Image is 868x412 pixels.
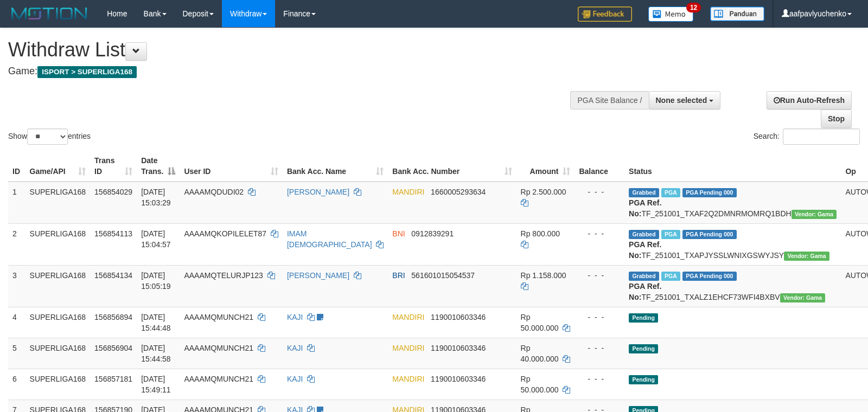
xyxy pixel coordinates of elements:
th: Balance [575,151,624,182]
span: Marked by aafchhiseyha [661,230,680,239]
td: 6 [8,369,25,400]
span: Rp 50.000.000 [521,313,559,332]
a: IMAM [DEMOGRAPHIC_DATA] [287,229,372,249]
span: AAAAMQKOPILELET87 [184,229,266,238]
span: AAAAMQDUDI02 [184,188,244,196]
span: Vendor URL: https://trx31.1velocity.biz [784,252,829,261]
span: 156854134 [94,271,132,280]
td: 1 [8,182,25,224]
th: Amount: activate to sort column ascending [516,151,575,182]
span: Copy 0912839291 to clipboard [411,229,454,238]
span: Grabbed [629,230,659,239]
span: Vendor URL: https://trx31.1velocity.biz [792,210,837,219]
span: [DATE] 15:04:57 [141,229,171,249]
span: MANDIRI [392,188,424,196]
span: 156854029 [94,188,132,196]
a: [PERSON_NAME] [287,188,349,196]
span: 156857181 [94,375,132,383]
td: 4 [8,307,25,338]
span: Pending [629,313,658,323]
span: None selected [656,96,707,105]
span: [DATE] 15:44:58 [141,344,171,363]
td: SUPERLIGA168 [25,369,91,400]
span: [DATE] 15:03:29 [141,188,171,207]
div: - - - [579,228,620,239]
span: AAAAMQMUNCH21 [184,344,253,352]
span: 156854113 [94,229,132,238]
th: Date Trans.: activate to sort column descending [137,151,180,182]
img: Button%20Memo.svg [648,7,694,22]
div: - - - [579,270,620,281]
span: Marked by aafsengchandara [661,272,680,281]
td: 3 [8,265,25,307]
span: Grabbed [629,188,659,197]
a: [PERSON_NAME] [287,271,349,280]
span: Copy 561601015054537 to clipboard [411,271,475,280]
span: [DATE] 15:44:48 [141,313,171,332]
th: Trans ID: activate to sort column ascending [90,151,137,182]
div: PGA Site Balance / [570,91,648,110]
span: PGA Pending [682,230,737,239]
th: ID [8,151,25,182]
span: Rp 40.000.000 [521,344,559,363]
b: PGA Ref. No: [629,240,661,260]
th: User ID: activate to sort column ascending [180,151,283,182]
th: Status [624,151,841,182]
td: TF_251001_TXAF2Q2DMNRMOMRQ1BDH [624,182,841,224]
span: 12 [686,3,701,12]
div: - - - [579,343,620,353]
td: SUPERLIGA168 [25,338,91,369]
th: Bank Acc. Number: activate to sort column ascending [388,151,516,182]
img: panduan.png [710,7,764,21]
span: Vendor URL: https://trx31.1velocity.biz [780,293,826,302]
span: BNI [392,229,405,238]
button: None selected [649,91,721,110]
div: - - - [579,186,620,197]
td: TF_251001_TXAPJYSSLWNIXGSWYJSY [624,223,841,265]
span: Copy 1190010603346 to clipboard [431,313,486,321]
div: - - - [579,312,620,323]
span: Rp 2.500.000 [521,188,566,196]
span: [DATE] 15:05:19 [141,271,171,291]
div: - - - [579,374,620,384]
span: Rp 50.000.000 [521,375,559,394]
span: Copy 1660005293634 to clipboard [431,188,486,196]
select: Showentries [27,128,68,145]
img: Feedback.jpg [578,7,632,22]
td: SUPERLIGA168 [25,265,91,307]
h4: Game: [8,66,568,77]
a: Run Auto-Refresh [767,91,852,110]
span: 156856894 [94,313,132,321]
b: PGA Ref. No: [629,282,661,301]
span: MANDIRI [392,313,424,321]
span: ISPORT > SUPERLIGA168 [37,66,137,78]
th: Bank Acc. Name: activate to sort column ascending [283,151,388,182]
span: AAAAMQTELURJP123 [184,271,263,280]
span: AAAAMQMUNCH21 [184,313,253,321]
span: Copy 1190010603346 to clipboard [431,375,486,383]
span: PGA Pending [682,272,737,281]
span: Rp 1.158.000 [521,271,566,280]
a: Stop [821,110,852,128]
span: MANDIRI [392,375,424,383]
span: [DATE] 15:49:11 [141,375,171,394]
span: Marked by aafsoycanthlai [661,188,680,197]
td: 5 [8,338,25,369]
th: Game/API: activate to sort column ascending [25,151,91,182]
span: AAAAMQMUNCH21 [184,375,253,383]
span: Grabbed [629,272,659,281]
label: Search: [754,128,860,145]
h1: Withdraw List [8,39,568,61]
td: TF_251001_TXALZ1EHCF73WFI4BXBV [624,265,841,307]
label: Show entries [8,128,91,145]
b: PGA Ref. No: [629,198,661,218]
span: BRI [392,271,405,280]
a: KAJI [287,375,303,383]
span: PGA Pending [682,188,737,197]
a: KAJI [287,344,303,352]
a: KAJI [287,313,303,321]
span: Copy 1190010603346 to clipboard [431,344,486,352]
span: MANDIRI [392,344,424,352]
td: SUPERLIGA168 [25,223,91,265]
td: SUPERLIGA168 [25,182,91,224]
